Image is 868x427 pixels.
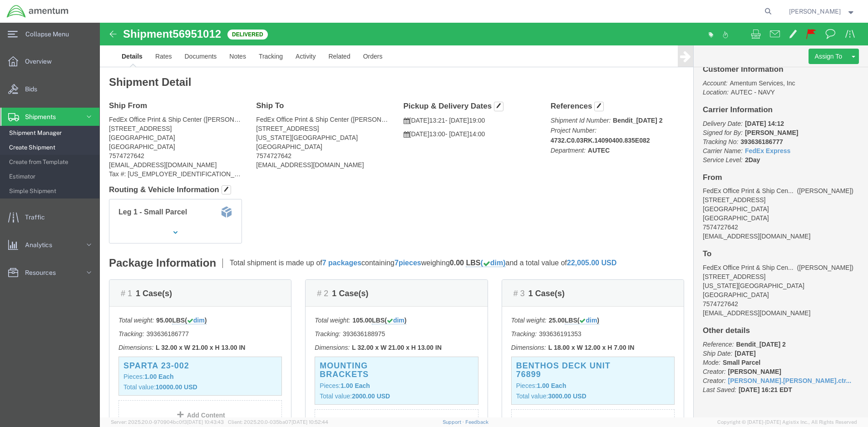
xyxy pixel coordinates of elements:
[443,419,465,425] a: Support
[187,419,224,425] span: [DATE] 10:43:43
[25,236,59,254] span: Analytics
[0,208,99,226] a: Traffic
[25,263,62,282] span: Resources
[25,108,62,126] span: Shipments
[789,6,841,16] span: Patrick Everett
[717,418,857,426] span: Copyright © [DATE]-[DATE] Agistix Inc., All Rights Reserved
[291,419,328,425] span: [DATE] 10:52:44
[9,153,93,171] span: Create from Template
[465,419,488,425] a: Feedback
[0,52,99,70] a: Overview
[228,419,328,425] span: Client: 2025.20.0-035ba07
[25,25,75,43] span: Collapse Menu
[25,208,51,226] span: Traffic
[9,168,93,186] span: Estimator
[9,139,93,157] span: Create Shipment
[9,124,93,142] span: Shipment Manager
[9,182,93,200] span: Simple Shipment
[25,52,58,70] span: Overview
[789,6,856,17] button: [PERSON_NAME]
[0,80,99,98] a: Bids
[0,263,99,282] a: Resources
[0,236,99,254] a: Analytics
[6,5,69,18] img: logo
[25,80,44,98] span: Bids
[111,419,224,425] span: Server: 2025.20.0-970904bc0f3
[100,23,868,417] iframe: FS Legacy Container
[0,108,99,126] a: Shipments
